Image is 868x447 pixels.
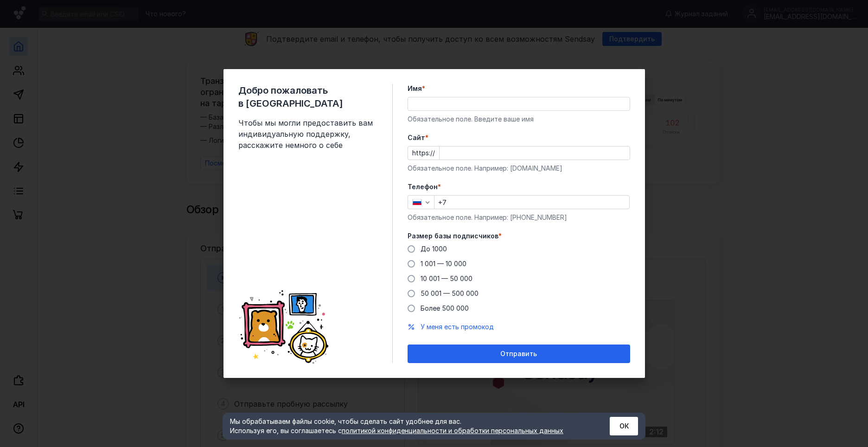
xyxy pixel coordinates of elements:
[230,417,587,435] div: Мы обрабатываем файлы cookie, чтобы сделать сайт удобнее для вас. Используя его, вы соглашаетесь c
[421,323,494,331] span: У меня есть промокод
[408,84,422,93] span: Имя
[421,322,494,332] button: У меня есть промокод
[408,345,630,363] button: Отправить
[238,117,377,151] span: Чтобы мы могли предоставить вам индивидуальную поддержку, расскажите немного о себе
[421,304,469,312] span: Более 500 000
[500,350,537,358] span: Отправить
[421,260,466,268] span: 1 001 — 10 000
[408,115,630,124] div: Обязательное поле. Введите ваше имя
[408,213,630,222] div: Обязательное поле. Например: [PHONE_NUMBER]
[342,427,563,434] a: политикой конфиденциальности и обработки персональных данных
[421,289,479,297] span: 50 001 — 500 000
[421,275,472,282] span: 10 001 — 50 000
[610,417,638,435] button: ОК
[408,182,438,192] span: Телефон
[408,231,498,241] span: Размер базы подписчиков
[408,164,630,173] div: Обязательное поле. Например: [DOMAIN_NAME]
[408,133,425,142] span: Cайт
[421,245,447,253] span: До 1000
[238,84,377,110] span: Добро пожаловать в [GEOGRAPHIC_DATA]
